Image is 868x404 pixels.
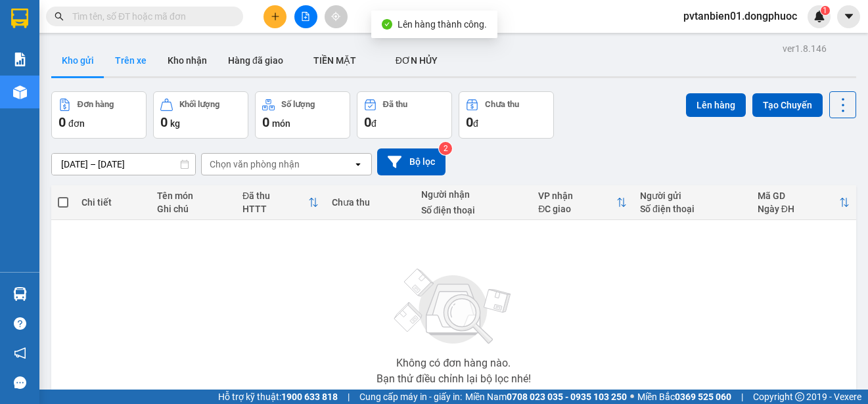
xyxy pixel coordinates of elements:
button: Đơn hàng0đơn [51,91,147,139]
button: Hàng đã giao [217,45,294,76]
span: Cung cấp máy in - giấy in: [359,390,462,404]
img: logo-vxr [11,9,28,28]
div: Đã thu [242,191,308,201]
sup: 1 [821,6,830,15]
svg: open [353,159,363,169]
div: HTTT [242,204,308,214]
img: icon-new-feature [813,11,825,22]
div: Chưa thu [332,197,408,208]
span: file-add [301,12,310,21]
div: Khối lượng [179,100,219,109]
div: Ngày ĐH [758,204,839,214]
span: Hỗ trợ kỹ thuật: [218,390,338,404]
span: plus [271,12,280,21]
img: warehouse-icon [13,287,27,301]
span: 0 [160,114,168,130]
span: 0 [58,114,66,130]
span: notification [14,347,26,359]
div: Chi tiết [81,197,144,208]
button: Tạo Chuyến [752,93,823,117]
span: | [348,390,350,404]
input: Tìm tên, số ĐT hoặc mã đơn [72,9,227,24]
div: ver 1.8.146 [783,41,827,56]
span: món [272,118,290,129]
span: question-circle [14,317,26,330]
span: 0 [364,114,371,130]
button: Trên xe [104,45,157,76]
span: ĐƠN HỦY [396,55,438,66]
div: Chọn văn phòng nhận [210,158,300,171]
span: Lên hàng thành công. [398,19,487,30]
th: Toggle SortBy [532,185,633,220]
button: Kho gửi [51,45,104,76]
strong: 0708 023 035 - 0935 103 250 [507,392,627,402]
div: Người nhận [421,189,526,200]
input: Select a date range. [52,154,195,175]
div: Tên món [157,191,229,201]
button: plus [263,5,286,28]
img: svg+xml;base64,PHN2ZyBjbGFzcz0ibGlzdC1wbHVnX19zdmciIHhtbG5zPSJodHRwOi8vd3d3LnczLm9yZy8yMDAwL3N2Zy... [388,261,519,353]
div: Chưa thu [485,100,519,109]
span: TIỀN MẶT [313,55,356,66]
button: caret-down [837,5,860,28]
div: Số điện thoại [421,205,526,215]
span: kg [170,118,180,129]
button: Số lượng0món [255,91,350,139]
span: đ [371,118,377,129]
div: Ghi chú [157,204,229,214]
div: Mã GD [758,191,839,201]
div: ĐC giao [538,204,616,214]
span: Miền Nam [465,390,627,404]
span: caret-down [843,11,855,22]
sup: 2 [439,142,452,155]
div: Không có đơn hàng nào. [396,358,511,369]
span: check-circle [382,19,392,30]
span: pvtanbien01.dongphuoc [673,8,808,24]
span: | [741,390,743,404]
div: VP nhận [538,191,616,201]
button: Đã thu0đ [357,91,452,139]
button: aim [325,5,348,28]
img: solution-icon [13,53,27,66]
div: Người gửi [640,191,744,201]
span: đ [473,118,478,129]
span: đơn [68,118,85,129]
span: ⚪️ [630,394,634,399]
button: Chưa thu0đ [459,91,554,139]
th: Toggle SortBy [751,185,856,220]
span: search [55,12,64,21]
button: Kho nhận [157,45,217,76]
span: message [14,376,26,389]
span: Miền Bắc [637,390,731,404]
div: Số lượng [281,100,315,109]
div: Đã thu [383,100,407,109]
button: Bộ lọc [377,148,445,175]
div: Số điện thoại [640,204,744,214]
span: 0 [466,114,473,130]
span: copyright [795,392,804,401]
img: warehouse-icon [13,85,27,99]
strong: 1900 633 818 [281,392,338,402]
span: 0 [262,114,269,130]
button: Lên hàng [686,93,746,117]
strong: 0369 525 060 [675,392,731,402]
div: Đơn hàng [78,100,114,109]
span: aim [331,12,340,21]
button: Khối lượng0kg [153,91,248,139]
div: Bạn thử điều chỉnh lại bộ lọc nhé! [377,374,531,384]
button: file-add [294,5,317,28]
span: 1 [823,6,827,15]
th: Toggle SortBy [236,185,325,220]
